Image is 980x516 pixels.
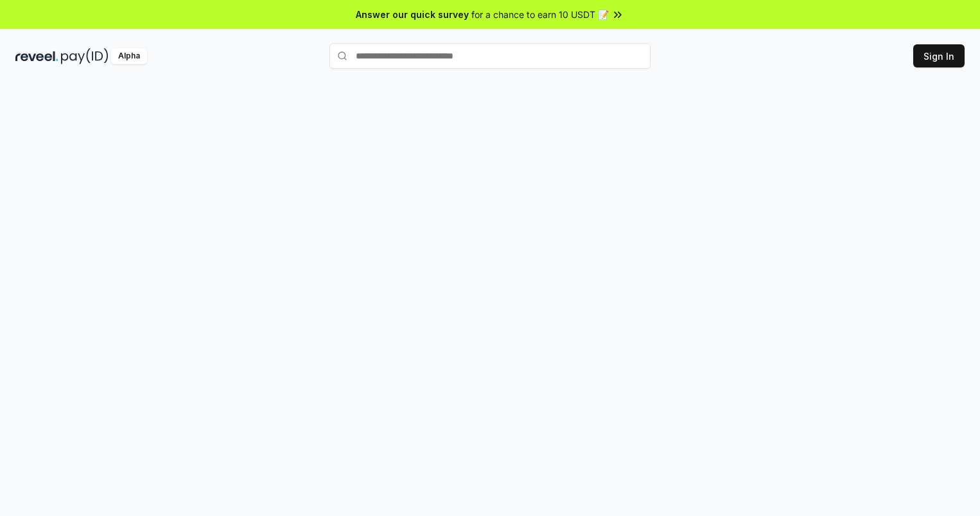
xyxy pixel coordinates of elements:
span: for a chance to earn 10 USDT 📝 [471,8,609,21]
button: Sign In [913,44,965,67]
img: reveel_dark [15,48,58,64]
img: pay_id [61,48,109,64]
div: Alpha [111,48,147,64]
span: Answer our quick survey [356,8,469,21]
